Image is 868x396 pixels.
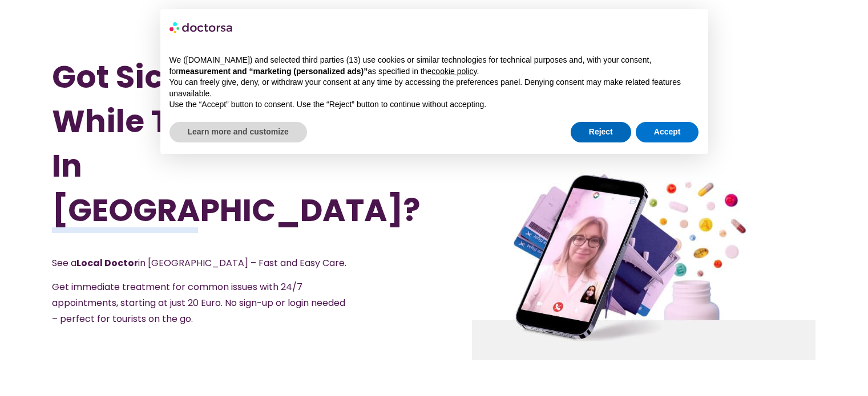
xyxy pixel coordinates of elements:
p: We ([DOMAIN_NAME]) and selected third parties (13) use cookies or similar technologies for techni... [169,55,699,77]
button: Accept [636,122,699,142]
h1: Got Sick While Traveling In [GEOGRAPHIC_DATA]? [52,55,377,232]
span: See a in [GEOGRAPHIC_DATA] – Fast and Easy Care. [52,256,346,270]
p: Use the “Accept” button to consent. Use the “Reject” button to continue without accepting. [169,99,699,111]
img: logo [169,18,233,36]
span: Get immediate treatment for common issues with 24/7 appointments, starting at just 20 Euro. No si... [52,280,345,325]
p: You can freely give, deny, or withdraw your consent at any time by accessing the preferences pane... [169,77,699,99]
strong: Local Doctor [76,256,138,270]
a: cookie policy [431,67,477,76]
button: Reject [571,122,631,142]
strong: measurement and “marketing (personalized ads)” [179,67,368,76]
button: Learn more and customize [169,122,307,142]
